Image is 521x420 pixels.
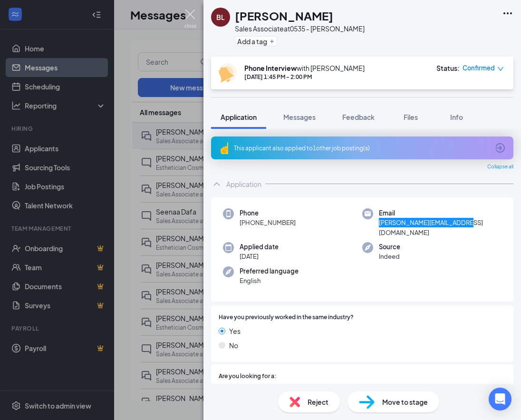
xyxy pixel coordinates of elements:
span: Feedback [342,113,375,121]
b: Phone Interview [244,64,297,72]
span: [PHONE_NUMBER] [240,218,296,227]
span: Indeed [379,252,400,261]
span: [PERSON_NAME][EMAIL_ADDRESS][DOMAIN_NAME] [379,218,502,237]
svg: ChevronUp [211,178,222,190]
div: Sales Associate at 0535 - [PERSON_NAME] [235,24,365,33]
span: Have you previously worked in the same industry? [219,313,354,322]
svg: ArrowCircle [494,142,506,154]
span: down [497,66,504,72]
span: Confirmed [463,63,495,73]
span: Collapse all [487,163,513,171]
svg: Ellipses [502,8,513,19]
span: Applied date [240,242,279,252]
span: No [229,340,238,351]
div: [DATE] 1:45 PM - 2:00 PM [244,73,365,81]
span: Are you looking for a: [219,372,276,381]
h1: [PERSON_NAME] [235,8,333,24]
span: Messages [283,113,316,121]
span: Source [379,242,400,252]
span: [DATE] [240,252,279,261]
div: Status : [436,63,460,73]
span: Move to stage [382,397,428,407]
span: Email [379,208,502,218]
button: PlusAdd a tag [235,36,277,46]
span: Phone [240,208,296,218]
span: Info [450,113,463,121]
div: Application [226,179,261,189]
span: English [240,276,299,285]
span: Yes [229,326,241,336]
div: Open Intercom Messenger [489,388,511,410]
svg: Plus [269,39,275,44]
div: BL [216,12,225,22]
div: with [PERSON_NAME] [244,63,365,73]
span: Preferred language [240,266,299,276]
span: Application [221,113,257,121]
span: Files [404,113,418,121]
div: This applicant also applied to 1 other job posting(s) [234,144,489,152]
span: Reject [308,397,328,407]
